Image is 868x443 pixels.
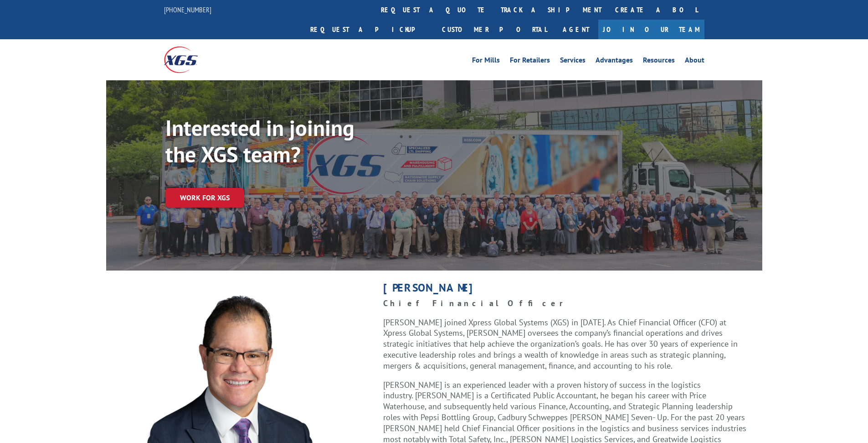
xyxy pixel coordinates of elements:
strong: Chief Financial Officer [383,298,576,308]
a: For Retailers [510,57,550,67]
a: For Mills [472,57,500,67]
a: Join Our Team [598,20,704,39]
h1: [PERSON_NAME] [383,282,748,298]
a: Customer Portal [435,20,554,39]
h1: the XGS team? [165,143,439,170]
a: Services [560,57,586,67]
h1: Interested in joining [165,117,439,143]
a: Request a pickup [303,20,435,39]
a: About [685,57,704,67]
a: Agent [554,20,598,39]
a: Advantages [596,57,633,67]
p: [PERSON_NAME] joined Xpress Global Systems (XGS) in [DATE]. As Chief Financial Officer (CFO) at X... [383,317,748,380]
a: Resources [643,57,675,67]
a: [PHONE_NUMBER] [164,5,211,14]
a: Work for XGS [165,188,244,208]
